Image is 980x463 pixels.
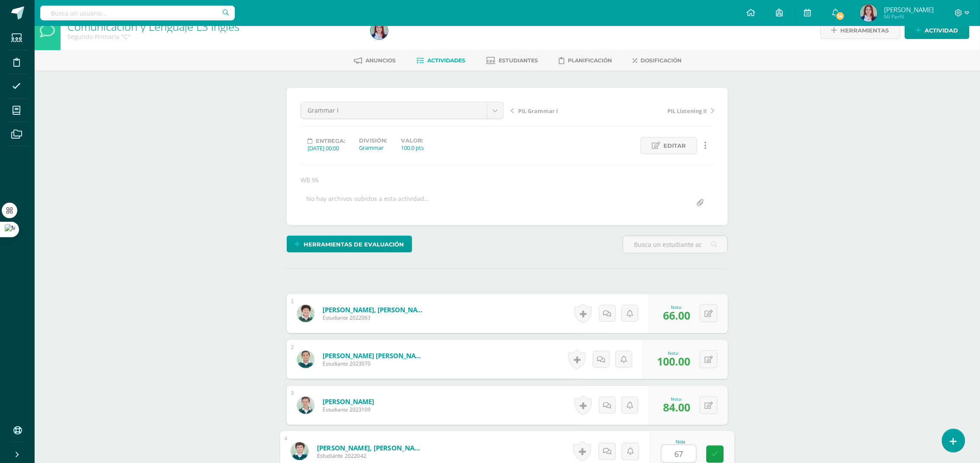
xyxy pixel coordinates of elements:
span: PIL Listening II [667,107,707,115]
label: División: [359,137,387,144]
a: Grammar I [301,102,503,119]
span: 14 [836,11,845,21]
a: PIL Listening II [612,106,714,115]
div: Nota: [657,350,690,356]
span: Grammar I [307,102,480,119]
span: Editar [663,138,686,154]
span: Entrega: [316,138,345,144]
img: d7be4c7264bbc3b84d6a485b397438d1.png [860,4,878,22]
div: Grammar [359,144,387,152]
span: Mi Perfil [884,13,934,20]
a: [PERSON_NAME] [323,397,374,406]
a: Actividad [905,22,970,39]
a: Herramientas de evaluación [287,236,412,253]
a: Planificación [559,54,612,68]
span: Anuncios [365,57,396,64]
a: Comunicación y Lenguaje L3 Inglés [67,19,240,34]
span: Estudiante 2023109 [323,406,374,413]
span: PIL Grammar I [518,107,558,115]
img: 9683cbcbe162c3007237bece3b4fb259.png [297,397,314,414]
a: Herramientas [820,22,900,39]
div: Nota [661,440,701,444]
span: Estudiante 2022063 [323,314,426,321]
img: f92e0fd6f9ba049e7b89c250bf981542.png [297,305,314,322]
span: Dosificación [641,57,682,64]
a: PIL Grammar I [511,106,612,115]
span: Herramientas [841,23,889,39]
div: No hay archivos subidos a esta actividad... [306,194,429,211]
div: WB 96 [297,176,717,184]
div: Segundo Primaria 'C' [67,32,360,41]
span: Estudiante 2023070 [323,360,426,367]
img: 848e6580f19576fdb586680cf4a630b7.png [297,351,314,368]
div: Nota: [663,396,690,402]
div: [DATE] 00:00 [307,144,345,152]
h1: Comunicación y Lenguaje L3 Inglés [67,20,360,32]
input: Busca un usuario... [40,6,235,20]
span: [PERSON_NAME] [884,5,934,14]
span: Actividad [925,23,958,39]
a: Anuncios [354,54,396,68]
a: [PERSON_NAME] [PERSON_NAME] [323,351,426,360]
label: Valor: [401,137,424,144]
span: Estudiante 2022042 [317,452,424,460]
a: Estudiantes [486,54,538,68]
a: Dosificación [633,54,682,68]
span: 84.00 [663,400,690,414]
img: d7be4c7264bbc3b84d6a485b397438d1.png [371,22,388,39]
span: Actividades [427,57,465,64]
span: 66.00 [663,308,690,323]
span: Planificación [568,57,612,64]
div: Nota: [663,304,690,310]
a: [PERSON_NAME], [PERSON_NAME] [323,305,426,314]
span: Herramientas de evaluación [304,236,404,253]
img: 366bb5ecb97f95cf08929d527d289a7f.png [291,442,308,460]
span: Estudiantes [499,57,538,64]
a: Actividades [416,54,465,68]
input: 0-100.0 [662,445,696,463]
div: 100.0 pts [401,144,424,152]
a: [PERSON_NAME], [PERSON_NAME] [317,443,424,452]
span: 100.00 [657,354,690,369]
input: Busca un estudiante aquí... [623,236,727,253]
